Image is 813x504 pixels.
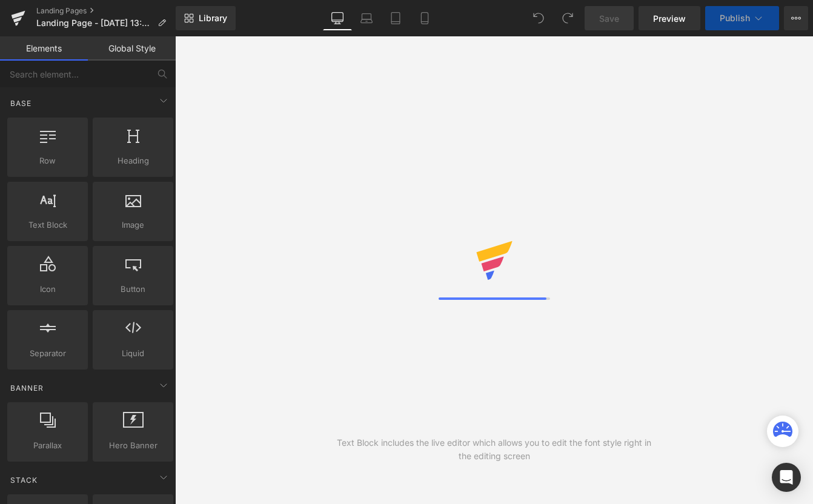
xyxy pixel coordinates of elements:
[96,347,170,360] span: Liquid
[705,6,779,30] button: Publish
[772,463,801,492] div: Open Intercom Messenger
[36,6,176,16] a: Landing Pages
[36,18,153,28] span: Landing Page - [DATE] 13:09:41
[410,6,439,30] a: Mobile
[9,98,33,109] span: Base
[199,13,227,24] span: Library
[653,12,686,25] span: Preview
[784,6,808,30] button: More
[96,154,170,167] span: Heading
[176,6,236,30] a: New Library
[96,219,170,231] span: Image
[323,6,352,30] a: Desktop
[9,382,45,394] span: Banner
[556,6,580,30] button: Redo
[11,283,84,296] span: Icon
[639,6,700,30] a: Preview
[352,6,381,30] a: Laptop
[334,436,654,463] div: Text Block includes the live editor which allows you to edit the font style right in the editing ...
[11,439,84,452] span: Parallax
[11,347,84,360] span: Separator
[11,219,84,231] span: Text Block
[88,36,176,61] a: Global Style
[720,13,750,23] span: Publish
[96,283,170,296] span: Button
[599,12,619,25] span: Save
[9,474,39,486] span: Stack
[381,6,410,30] a: Tablet
[11,154,84,167] span: Row
[526,6,551,30] button: Undo
[96,439,170,452] span: Hero Banner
